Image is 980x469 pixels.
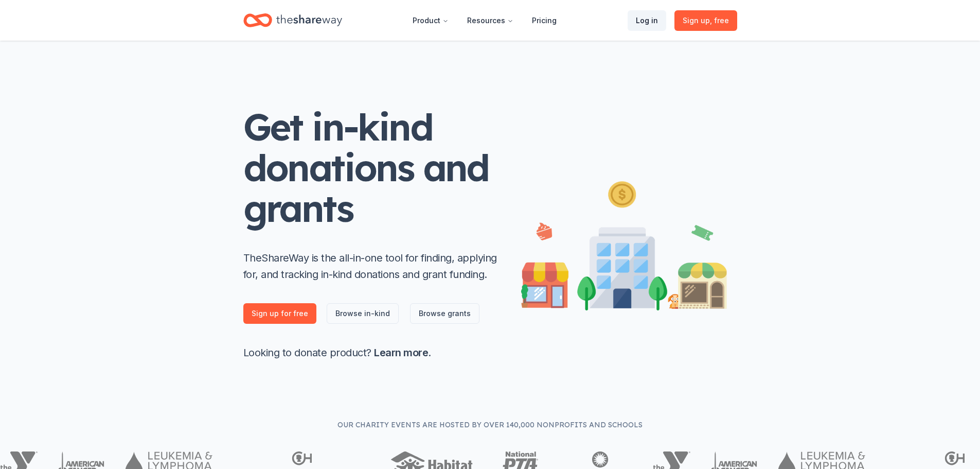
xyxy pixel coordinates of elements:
[524,10,565,31] a: Pricing
[327,303,399,324] a: Browse in-kind
[243,303,316,324] a: Sign up for free
[459,10,522,31] button: Resources
[683,14,729,27] span: Sign up
[710,16,729,25] span: , free
[404,8,565,32] nav: Main
[374,346,428,359] a: Learn more
[410,303,479,324] a: Browse grants
[243,344,501,361] p: Looking to donate product? .
[243,8,342,32] a: Home
[521,177,727,310] img: Illustration for landing page
[243,250,501,283] p: TheShareWay is the all-in-one tool for finding, applying for, and tracking in-kind donations and ...
[674,10,737,31] a: Sign up, free
[628,10,666,31] a: Log in
[243,107,501,229] h1: Get in-kind donations and grants
[404,10,457,31] button: Product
